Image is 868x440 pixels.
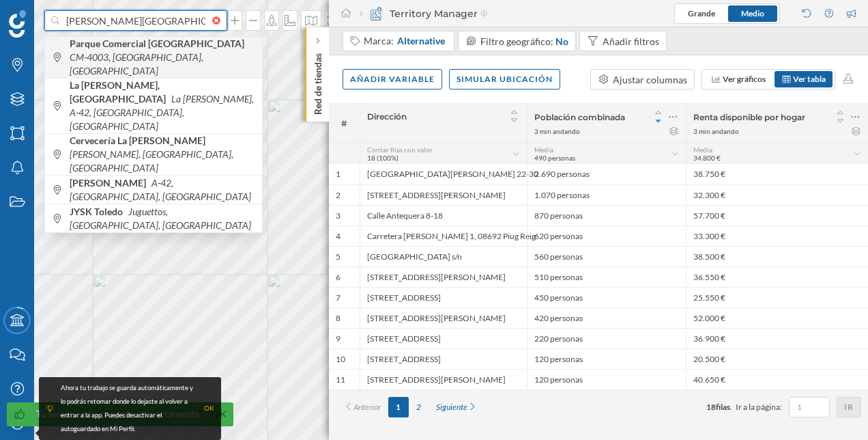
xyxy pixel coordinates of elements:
[336,374,345,385] div: 11
[360,184,527,205] div: [STREET_ADDRESS][PERSON_NAME]
[730,402,732,412] span: .
[360,307,527,328] div: [STREET_ADDRESS][PERSON_NAME]
[534,154,575,162] span: 490 personas
[367,154,399,162] span: 18 (100%)
[369,7,383,20] img: territory-manager.svg
[686,164,868,184] div: 38.750 €
[527,184,686,205] div: 1.070 personas
[360,225,527,246] div: Carretera [PERSON_NAME] 1, 08692 Piug Reig
[706,402,716,412] span: 18
[336,313,341,324] div: 8
[367,146,433,154] span: Contar filas con valor
[336,210,341,221] div: 3
[336,354,345,365] div: 10
[686,307,868,328] div: 52.000 €
[693,112,805,122] span: Renta disponible por hogar
[534,146,553,154] span: Media
[336,251,341,262] div: 5
[360,348,527,369] div: [STREET_ADDRESS]
[686,184,868,205] div: 32.300 €
[693,146,712,154] span: Media
[70,177,251,202] i: A-42, [GEOGRAPHIC_DATA], [GEOGRAPHIC_DATA]
[336,272,341,283] div: 6
[527,225,686,246] div: 620 personas
[686,266,868,287] div: 36.550 €
[360,246,527,266] div: [GEOGRAPHIC_DATA] s/n
[686,246,868,266] div: 38.500 €
[360,164,527,184] div: [GEOGRAPHIC_DATA][PERSON_NAME] 22-30
[686,328,868,348] div: 36.900 €
[70,177,149,189] b: [PERSON_NAME]
[534,112,625,122] span: Población combinada
[311,48,325,115] p: Red de tiendas
[336,169,341,180] div: 1
[360,7,488,20] div: Territory Manager
[716,402,730,412] span: filas
[527,287,686,307] div: 450 personas
[741,8,764,18] span: Medio
[397,34,445,48] span: Alternative
[793,74,826,84] span: Ver tabla
[364,34,446,48] div: Marca:
[555,34,568,49] div: No
[204,402,214,415] div: OK
[336,190,341,201] div: 2
[367,111,407,122] span: Dirección
[336,118,353,130] span: #
[736,401,782,413] span: Ir a la página:
[723,74,766,84] span: Ver gráficos
[360,328,527,348] div: [STREET_ADDRESS]
[686,205,868,225] div: 57.700 €
[527,205,686,225] div: 870 personas
[527,328,686,348] div: 220 personas
[360,287,527,307] div: [STREET_ADDRESS]
[70,79,169,105] b: La [PERSON_NAME], [GEOGRAPHIC_DATA]
[693,154,721,162] span: 34.800 €
[36,407,201,421] div: Tu sesión se ha cargado correctamente.
[527,266,686,287] div: 510 personas
[686,369,868,389] div: 40.650 €
[70,206,126,217] b: JYSK Toledo
[70,206,251,231] i: Juguettos, [GEOGRAPHIC_DATA], [GEOGRAPHIC_DATA]
[686,348,868,369] div: 20.500 €
[360,266,527,287] div: [STREET_ADDRESS][PERSON_NAME]
[527,246,686,266] div: 560 personas
[534,126,580,136] div: 3 min andando
[603,34,659,49] div: Añadir filtros
[70,38,248,49] b: Parque Comercial [GEOGRAPHIC_DATA]
[527,164,686,184] div: 2.690 personas
[480,36,553,47] span: Filtro geográfico:
[688,8,715,18] span: Grande
[70,51,203,77] i: CM-4003, [GEOGRAPHIC_DATA], [GEOGRAPHIC_DATA]
[793,400,826,414] input: 1
[70,93,254,132] i: La [PERSON_NAME], A-42, [GEOGRAPHIC_DATA], [GEOGRAPHIC_DATA]
[27,10,76,22] span: Soporte
[360,369,527,389] div: [STREET_ADDRESS][PERSON_NAME]
[360,205,527,225] div: Calle Antequera 8-18
[686,287,868,307] div: 25.550 €
[70,135,209,146] b: Cervecería La [PERSON_NAME]
[9,10,26,38] img: Geoblink Logo
[336,292,341,303] div: 7
[693,126,739,136] div: 3 min andando
[686,225,868,246] div: 33.300 €
[336,333,341,344] div: 9
[527,307,686,328] div: 420 personas
[527,369,686,389] div: 120 personas
[527,348,686,369] div: 120 personas
[70,148,233,174] i: [PERSON_NAME], [GEOGRAPHIC_DATA], [GEOGRAPHIC_DATA]
[61,381,197,436] div: Ahora tu trabajo se guarda automáticamente y lo podrás retomar donde lo dejaste al volver a entra...
[336,231,341,242] div: 4
[613,72,687,87] div: Ajustar columnas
